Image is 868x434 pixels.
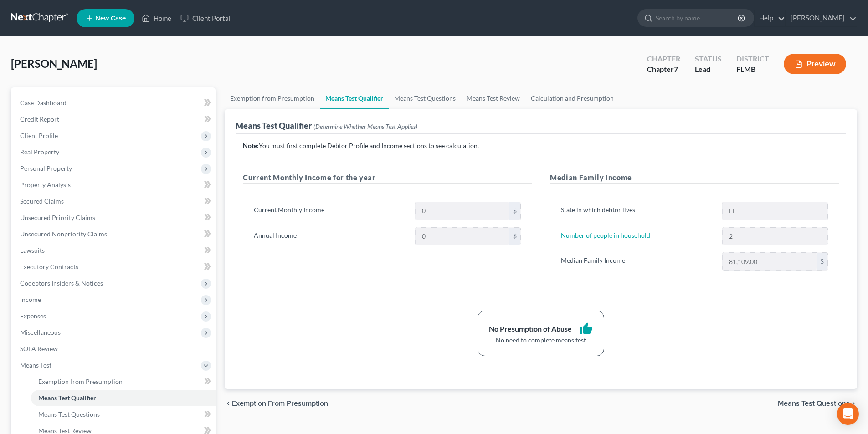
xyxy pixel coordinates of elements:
[20,132,58,139] span: Client Profile
[736,64,769,75] div: FLMB
[176,10,235,26] a: Client Portal
[225,87,320,109] a: Exemption from Presumption
[31,390,216,406] a: Means Test Qualifier
[736,54,769,64] div: District
[556,252,717,271] label: Median Family Income
[416,228,509,245] input: 0.00
[561,231,650,239] a: Number of people in household
[20,214,95,221] span: Unsecured Priority Claims
[232,400,328,407] span: Exemption from Presumption
[723,228,827,245] input: --
[243,172,532,184] h5: Current Monthly Income for the year
[13,95,216,111] a: Case Dashboard
[31,406,216,423] a: Means Test Questions
[20,230,107,238] span: Unsecured Nonpriority Claims
[556,202,717,220] label: State in which debtor lives
[236,120,417,131] div: Means Test Qualifier
[695,54,722,64] div: Status
[137,10,176,26] a: Home
[850,400,857,407] i: chevron_right
[20,148,59,156] span: Real Property
[778,400,857,407] button: Means Test Questions chevron_right
[817,253,827,270] div: $
[489,336,593,345] div: No need to complete means test
[695,64,722,75] div: Lead
[837,403,859,425] div: Open Intercom Messenger
[20,99,67,107] span: Case Dashboard
[13,111,216,128] a: Credit Report
[656,10,739,26] input: Search by name...
[13,341,216,357] a: SOFA Review
[38,394,96,402] span: Means Test Qualifier
[13,226,216,242] a: Unsecured Nonpriority Claims
[489,324,572,334] div: No Presumption of Abuse
[249,227,410,245] label: Annual Income
[20,164,72,172] span: Personal Property
[38,410,100,418] span: Means Test Questions
[225,400,232,407] i: chevron_left
[13,242,216,259] a: Lawsuits
[13,259,216,275] a: Executory Contracts
[389,87,461,109] a: Means Test Questions
[20,345,58,352] span: SOFA Review
[249,202,410,220] label: Current Monthly Income
[20,115,59,123] span: Credit Report
[20,328,61,336] span: Miscellaneous
[461,87,525,109] a: Means Test Review
[243,141,839,150] p: You must first complete Debtor Profile and Income sections to see calculation.
[20,246,45,254] span: Lawsuits
[13,209,216,226] a: Unsecured Priority Claims
[38,378,123,385] span: Exemption from Presumption
[11,57,97,70] span: [PERSON_NAME]
[525,87,619,109] a: Calculation and Presumption
[313,123,417,130] span: (Determine Whether Means Test Applies)
[20,361,51,369] span: Means Test
[20,279,103,287] span: Codebtors Insiders & Notices
[95,15,126,22] span: New Case
[20,296,41,303] span: Income
[243,142,259,149] strong: Note:
[13,193,216,209] a: Secured Claims
[20,197,64,205] span: Secured Claims
[647,64,680,75] div: Chapter
[755,10,785,26] a: Help
[786,10,857,26] a: [PERSON_NAME]
[647,54,680,64] div: Chapter
[509,202,520,220] div: $
[579,322,593,336] i: thumb_up
[31,373,216,390] a: Exemption from Presumption
[509,228,520,245] div: $
[550,172,839,184] h5: Median Family Income
[784,54,846,74] button: Preview
[20,263,78,271] span: Executory Contracts
[416,202,509,220] input: 0.00
[778,400,850,407] span: Means Test Questions
[723,253,817,270] input: 0.00
[723,202,827,220] input: State
[20,181,71,189] span: Property Analysis
[674,65,678,73] span: 7
[320,87,389,109] a: Means Test Qualifier
[13,177,216,193] a: Property Analysis
[20,312,46,320] span: Expenses
[225,400,328,407] button: chevron_left Exemption from Presumption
